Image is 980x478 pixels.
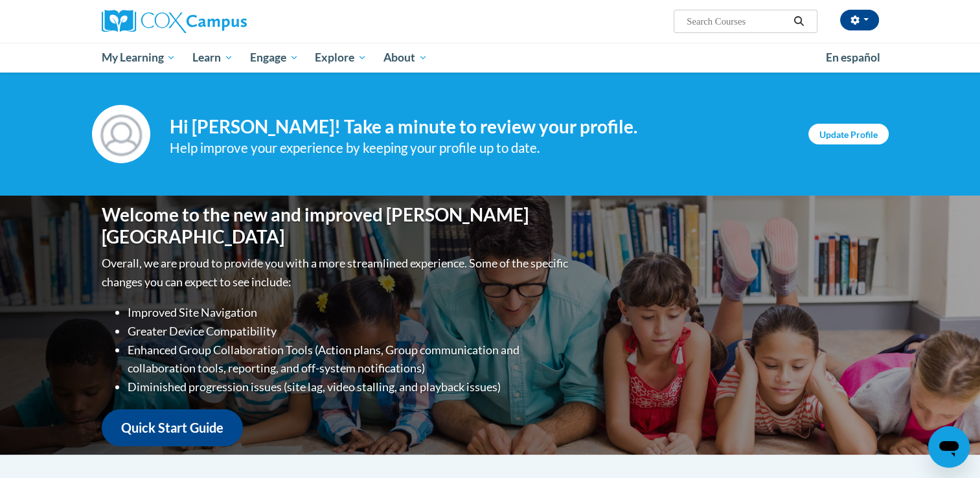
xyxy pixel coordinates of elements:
a: Cox Campus [102,10,348,33]
p: Overall, we are proud to provide you with a more streamlined experience. Some of the specific cha... [102,254,571,291]
a: Engage [242,43,307,73]
li: Enhanced Group Collaboration Tools (Action plans, Group communication and collaboration tools, re... [128,341,571,378]
button: Account Settings [840,10,879,30]
span: About [383,50,427,65]
span: Learn [192,50,233,65]
h4: Hi [PERSON_NAME]! Take a minute to review your profile. [170,116,789,138]
img: Cox Campus [102,10,247,33]
li: Diminished progression issues (site lag, video stalling, and playback issues) [128,378,571,396]
h1: Welcome to the new and improved [PERSON_NAME][GEOGRAPHIC_DATA] [102,204,571,247]
a: My Learning [93,43,185,73]
span: My Learning [101,50,176,65]
img: Profile Image [92,105,150,163]
span: Engage [250,50,299,65]
li: Improved Site Navigation [128,303,571,322]
input: Search Courses [685,14,789,29]
span: En español [826,51,880,64]
li: Greater Device Compatibility [128,322,571,341]
a: Update Profile [808,124,889,144]
button: Search [789,14,808,29]
a: About [375,43,436,73]
a: Quick Start Guide [102,409,243,446]
div: Help improve your experience by keeping your profile up to date. [170,137,789,159]
span: Explore [315,50,367,65]
a: En español [817,44,889,71]
a: Learn [184,43,242,73]
div: Main menu [82,43,898,73]
a: Explore [306,43,375,73]
iframe: Button to launch messaging window [928,426,970,468]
